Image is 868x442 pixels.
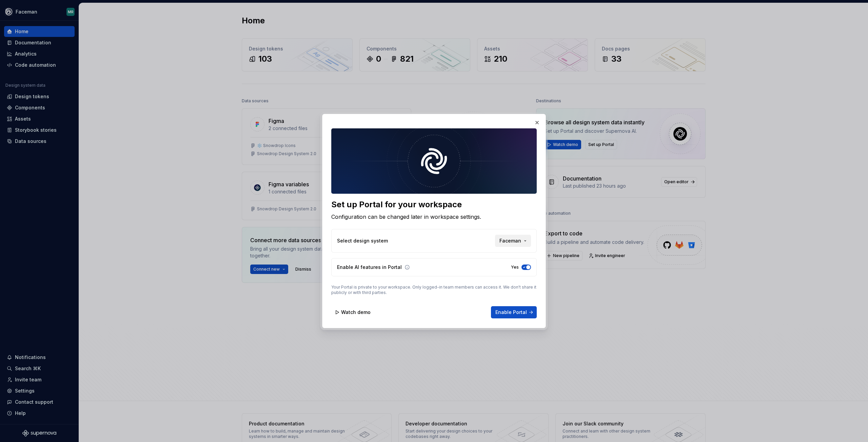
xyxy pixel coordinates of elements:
div: Configuration can be changed later in workspace settings. [331,213,537,221]
span: Faceman [499,237,521,244]
span: Enable Portal [495,309,527,316]
button: Watch demo [331,306,375,318]
div: Set up Portal for your workspace [331,199,537,210]
button: Enable Portal [491,306,537,318]
button: Faceman [495,235,531,247]
p: Enable AI features in Portal [337,264,402,271]
p: Your Portal is private to your workspace. Only logged-in team members can access it. We don't sha... [331,285,537,295]
span: Watch demo [341,309,371,316]
p: Select design system [337,237,388,244]
label: Yes [511,265,519,270]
